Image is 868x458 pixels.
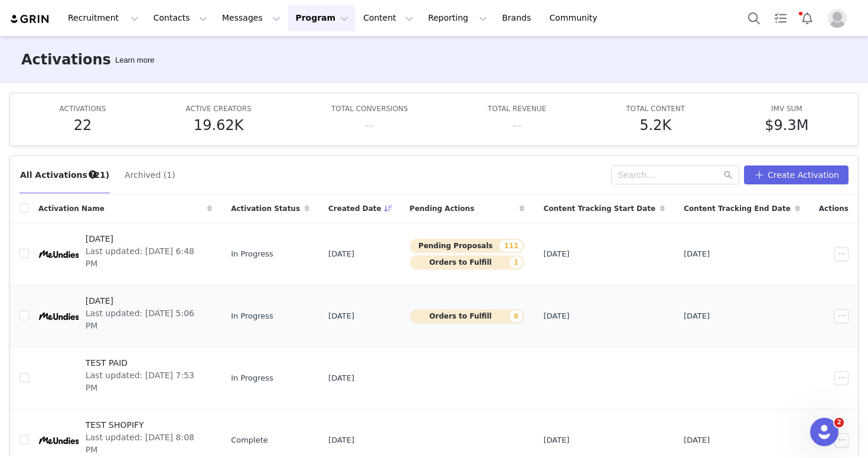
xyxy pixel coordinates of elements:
button: Orders to Fulfill1 [410,255,525,269]
span: ACTIVE CREATORS [186,105,252,113]
span: 2 [834,418,844,427]
span: [DATE] [328,372,354,384]
button: Program [288,5,355,31]
button: Orders to Fulfill6 [410,309,525,323]
button: Profile [821,9,859,28]
div: Actions [810,196,858,221]
span: Activation Status [231,203,300,214]
span: TOTAL CONVERSIONS [331,105,408,113]
span: TEST SHOPIFY [86,419,205,431]
span: [DATE] [328,310,354,322]
span: Created Date [328,203,381,214]
div: Tooltip anchor [87,169,98,180]
span: [DATE] [86,295,205,307]
img: grin logo [9,14,51,25]
span: In Progress [231,372,273,384]
span: TOTAL CONTENT [626,105,685,113]
span: Content Tracking Start Date [543,203,655,214]
a: TEST PAIDLast updated: [DATE] 7:53 PM [38,355,212,402]
span: [DATE] [328,434,354,446]
span: TEST PAID [86,357,205,369]
a: Community [543,5,610,31]
button: All Activations (21) [19,165,110,184]
button: Contacts [146,5,214,31]
span: ACTIVATIONS [60,105,106,113]
button: Reporting [421,5,494,31]
h5: $9.3M [765,115,808,136]
span: Pending Actions [410,203,475,214]
h3: Activations [21,49,111,70]
span: In Progress [231,248,273,260]
span: [DATE] [543,310,569,322]
span: Last updated: [DATE] 8:08 PM [86,431,205,456]
span: Last updated: [DATE] 6:48 PM [86,245,205,270]
span: Activation Name [38,203,105,214]
button: Pending Proposals111 [410,239,525,253]
span: [DATE] [86,233,205,245]
button: Archived (1) [124,165,176,184]
span: TOTAL REVENUE [488,105,546,113]
span: [DATE] [543,434,569,446]
span: Last updated: [DATE] 5:06 PM [86,307,205,332]
span: [DATE] [543,248,569,260]
span: Content Tracking End Date [684,203,791,214]
span: In Progress [231,310,273,322]
span: Complete [231,434,268,446]
input: Search... [611,165,739,184]
button: Search [741,5,767,31]
img: placeholder-profile.jpg [828,9,847,28]
i: icon: search [724,171,732,179]
h5: -- [512,115,522,136]
button: Recruitment [61,5,146,31]
h5: 19.62K [194,115,243,136]
iframe: Intercom live chat [810,418,838,446]
span: [DATE] [684,310,710,322]
a: Brands [495,5,541,31]
button: Notifications [794,5,820,31]
button: Content [356,5,420,31]
span: [DATE] [684,248,710,260]
span: IMV SUM [771,105,802,113]
a: [DATE]Last updated: [DATE] 5:06 PM [38,293,212,340]
a: [DATE]Last updated: [DATE] 6:48 PM [38,230,212,278]
span: [DATE] [328,248,354,260]
h5: -- [364,115,374,136]
div: Tooltip anchor [113,54,156,66]
button: Create Activation [744,165,849,184]
button: Messages [215,5,288,31]
h5: 22 [74,115,92,136]
h5: 5.2K [639,115,671,136]
span: Last updated: [DATE] 7:53 PM [86,369,205,394]
span: [DATE] [684,434,710,446]
a: Tasks [768,5,794,31]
